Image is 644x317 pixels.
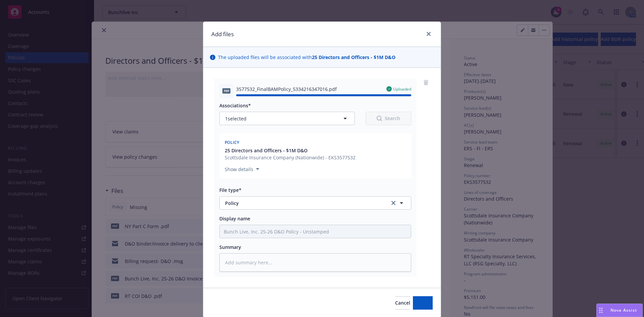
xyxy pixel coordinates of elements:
a: clear selection [389,199,397,207]
button: Policyclear selection [219,196,411,210]
span: Cancel [395,300,410,306]
span: Policy [225,200,380,207]
span: Nova Assist [610,307,637,313]
button: Cancel [395,296,410,310]
button: Add files [413,296,433,310]
button: Nova Assist [596,304,643,317]
span: Display name [219,215,250,222]
span: Summary [219,244,241,250]
span: Add files [413,300,433,306]
input: Add display name here... [220,225,411,238]
div: Drag to move [597,304,605,317]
